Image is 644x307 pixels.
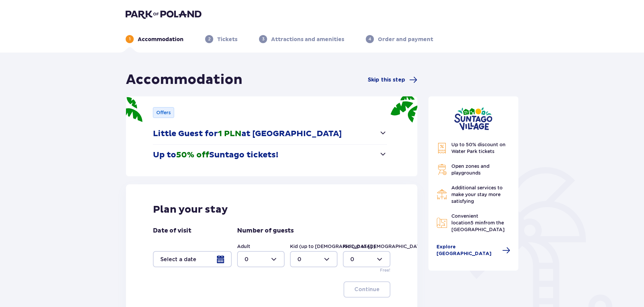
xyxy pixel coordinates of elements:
label: Kid (up to [DEMOGRAPHIC_DATA].) [290,243,376,250]
p: Attractions and amenities [271,36,344,43]
img: Restaurant Icon [437,189,447,200]
span: Skip this step [368,76,405,84]
p: Offers [156,109,171,116]
span: 50% off [176,150,209,160]
p: Continue [354,286,380,293]
p: Order and payment [378,36,433,43]
div: 4Order and payment [366,35,433,43]
div: 2Tickets [205,35,237,43]
img: Discount Icon [437,143,447,154]
img: Park of Poland logo [126,9,201,19]
label: Kid (up to [DEMOGRAPHIC_DATA].) [343,243,428,250]
p: 1 [129,36,131,42]
span: Explore [GEOGRAPHIC_DATA] [437,244,498,257]
img: Grill Icon [437,164,447,175]
h1: Accommodation [126,71,243,88]
div: 3Attractions and amenities [259,35,344,43]
div: 1Accommodation [126,35,184,43]
p: Tickets [217,36,237,43]
p: Free! [380,267,390,273]
a: Skip this step [368,76,417,84]
label: Adult [237,243,250,250]
img: Map Icon [437,217,447,228]
button: Little Guest for1 PLNat [GEOGRAPHIC_DATA] [153,123,387,144]
p: Little Guest for at [GEOGRAPHIC_DATA] [153,129,342,139]
span: Convenient location from the [GEOGRAPHIC_DATA] [451,213,505,232]
p: Plan your stay [153,203,228,216]
p: 2 [208,36,211,42]
a: Explore [GEOGRAPHIC_DATA] [437,244,511,257]
span: 5 min [471,220,484,225]
span: Open zones and playgrounds [451,163,489,176]
p: 4 [368,36,371,42]
button: Up to50% offSuntago tickets! [153,145,387,165]
span: Up to 50% discount on Water Park tickets [451,142,506,154]
p: 3 [262,36,264,42]
img: Suntago Village [454,107,492,130]
p: Up to Suntago tickets! [153,150,278,160]
span: Additional services to make your stay more satisfying [451,185,503,204]
span: 1 PLN [218,129,241,139]
button: Continue [344,281,390,298]
p: Date of visit [153,227,191,235]
p: Accommodation [138,36,184,43]
p: Number of guests [237,227,294,235]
